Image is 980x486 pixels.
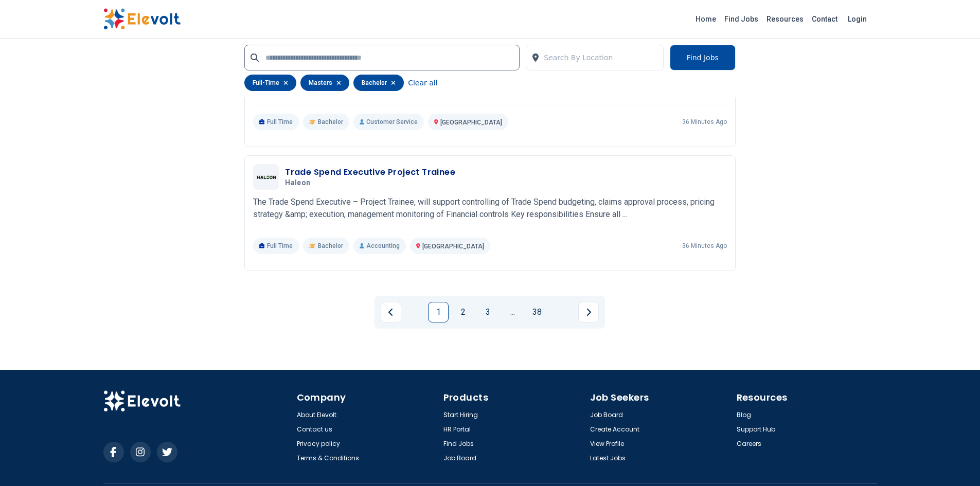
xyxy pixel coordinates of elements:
[443,390,584,405] h4: Products
[297,390,437,405] h4: Company
[527,302,547,322] a: Page 38
[428,302,449,322] a: Page 1 is your current page
[244,75,296,91] div: full-time
[808,11,842,27] a: Contact
[590,454,626,462] a: Latest Jobs
[443,454,476,462] a: Job Board
[353,114,424,130] p: Customer Service
[691,11,720,27] a: Home
[737,425,775,434] a: Support Hub
[253,238,299,254] p: Full Time
[453,302,473,322] a: Page 2
[318,242,343,250] span: Bachelor
[297,411,336,419] a: About Elevolt
[443,425,471,434] a: HR Portal
[297,454,359,462] a: Terms & Conditions
[381,302,599,322] ul: Pagination
[253,114,299,130] p: Full Time
[737,411,751,419] a: Blog
[285,166,455,178] h3: Trade Spend Executive Project Trainee
[682,118,727,126] p: 36 minutes ago
[590,425,639,434] a: Create Account
[381,302,401,322] a: Previous page
[440,119,502,126] span: [GEOGRAPHIC_DATA]
[842,9,873,29] a: Login
[502,302,523,322] a: Jump forward
[353,75,404,91] div: bachelor
[297,440,340,448] a: Privacy policy
[590,390,730,405] h4: Job Seekers
[477,302,498,322] a: Page 3
[590,411,623,419] a: Job Board
[443,440,474,448] a: Find Jobs
[300,75,349,91] div: masters
[720,11,762,27] a: Find Jobs
[285,178,310,188] span: Haleon
[737,390,877,405] h4: Resources
[318,118,343,126] span: Bachelor
[256,174,276,179] img: Haleon
[682,242,727,250] p: 36 minutes ago
[103,8,181,30] img: Elevolt
[422,243,484,250] span: [GEOGRAPHIC_DATA]
[408,75,437,91] button: Clear all
[443,411,478,419] a: Start Hiring
[297,425,332,434] a: Contact us
[253,164,727,254] a: HaleonTrade Spend Executive Project TraineeHaleonThe Trade Spend Executive – Project Trainee, wil...
[590,440,624,448] a: View Profile
[353,238,406,254] p: Accounting
[253,196,727,221] p: The Trade Spend Executive – Project Trainee, will support controlling of Trade Spend budgeting, c...
[103,390,181,412] img: Elevolt
[578,302,599,322] a: Next page
[670,45,736,70] button: Find Jobs
[762,11,808,27] a: Resources
[929,437,980,486] iframe: Chat Widget
[737,440,761,448] a: Careers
